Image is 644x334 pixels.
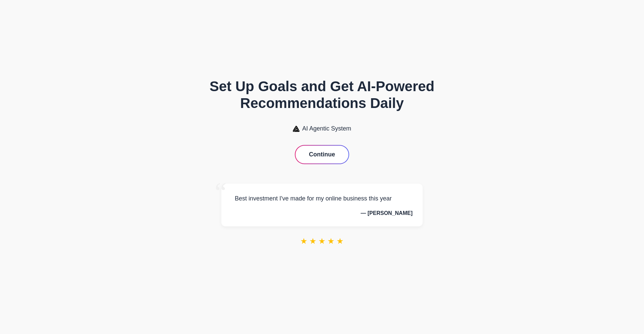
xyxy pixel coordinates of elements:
span: “ [215,177,227,208]
span: ★ [318,236,326,246]
p: — [PERSON_NAME] [231,210,413,216]
h1: Set Up Goals and Get AI-Powered Recommendations Daily [195,78,449,112]
p: Best investment I've made for my online business this year [231,194,413,203]
button: Continue [296,146,348,163]
span: ★ [327,236,335,246]
img: AI Agentic System Logo [293,126,300,132]
span: ★ [336,236,344,246]
span: AI Agentic System [302,125,351,132]
span: ★ [300,236,308,246]
span: ★ [309,236,317,246]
